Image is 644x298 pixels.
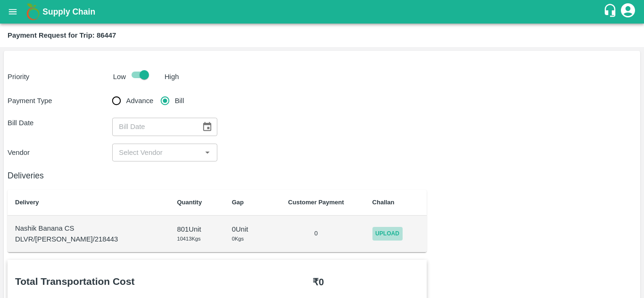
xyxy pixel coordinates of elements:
[113,72,126,82] p: Low
[619,2,636,22] div: account of current user
[15,276,135,287] b: Total Transportation Cost
[2,1,24,23] button: open drawer
[15,223,162,234] p: Nashik Banana CS
[8,169,427,182] h6: Deliveries
[112,118,194,136] input: Bill Date
[8,32,116,39] b: Payment Request for Trip: 86447
[15,199,39,206] b: Delivery
[267,216,364,252] td: 0
[232,224,260,234] p: 0 Unit
[313,277,324,287] b: ₹ 0
[372,227,403,241] span: Upload
[8,118,112,128] p: Bill Date
[177,236,200,242] span: 10413 Kgs
[15,234,162,244] p: DLVR/[PERSON_NAME]/218443
[177,224,216,234] p: 801 Unit
[126,96,154,106] span: Advance
[165,72,179,82] p: High
[603,3,619,20] div: customer-support
[115,146,198,159] input: Select Vendor
[8,147,112,158] p: Vendor
[201,146,214,159] button: Open
[42,5,603,18] a: Supply Chain
[177,199,202,206] b: Quantity
[288,199,344,206] b: Customer Payment
[24,2,42,21] img: logo
[42,7,95,16] b: Supply Chain
[232,199,244,206] b: Gap
[8,96,112,106] p: Payment Type
[8,72,109,82] p: Priority
[175,96,184,106] span: Bill
[232,236,244,242] span: 0 Kgs
[372,199,395,206] b: Challan
[198,118,216,136] button: Choose date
